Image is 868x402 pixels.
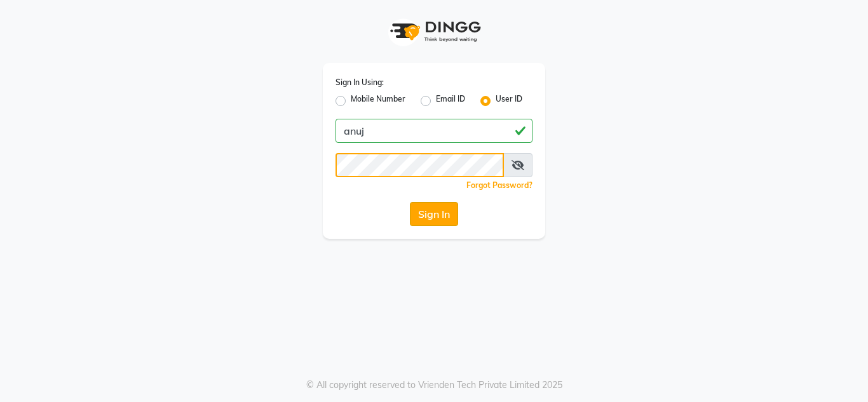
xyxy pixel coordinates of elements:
label: Sign In Using: [336,77,384,88]
img: logo1.svg [383,13,485,50]
label: Mobile Number [351,93,405,109]
label: User ID [496,93,522,109]
input: Username [336,119,532,143]
button: Sign In [410,202,458,226]
label: Email ID [436,93,465,109]
a: Forgot Password? [466,180,532,190]
input: Username [336,153,504,177]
